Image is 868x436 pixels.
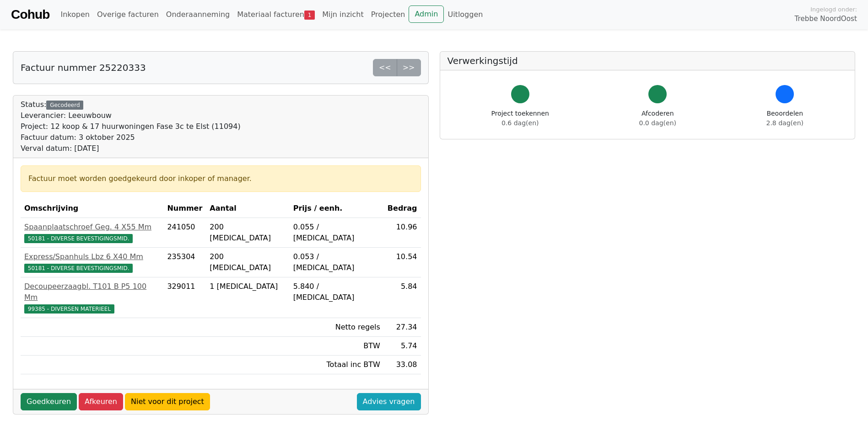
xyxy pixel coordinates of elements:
[206,199,289,218] th: Aantal
[21,110,241,121] div: Leverancier: Leeuwbouw
[163,199,206,218] th: Nummer
[28,173,413,184] div: Factuur moet worden goedgekeurd door inkoper of manager.
[491,109,549,128] div: Project toekennen
[24,251,160,273] a: Express/Spanhuls Lbz 6 X40 Mm50181 - DIVERSE BEVESTIGINGSMID.
[79,393,123,410] a: Afkeuren
[125,393,210,410] a: Niet voor dit project
[21,143,241,154] div: Verval datum: [DATE]
[367,5,409,24] a: Projecten
[290,318,384,337] td: Netto regels
[795,14,857,24] span: Trebbe NoordOost
[163,248,206,277] td: 235304
[24,264,133,273] span: 50181 - DIVERSE BEVESTIGINGSMID.
[444,5,486,24] a: Uitloggen
[810,5,857,14] span: Ingelogd onder:
[290,337,384,356] td: BTW
[290,356,384,374] td: Totaal inc BTW
[24,281,160,314] a: Decoupeerzaagbl. T101 B P5 100 Mm99385 - DIVERSEN MATERIEEL
[57,5,93,24] a: Inkopen
[21,121,241,132] div: Project: 12 koop & 17 huurwoningen Fase 3c te Elst (11094)
[46,101,83,110] div: Gecodeerd
[384,356,421,374] td: 33.08
[318,5,367,24] a: Mijn inzicht
[163,277,206,318] td: 329011
[162,5,233,24] a: Onderaanneming
[384,337,421,356] td: 5.74
[447,55,848,66] h5: Verwerkingstijd
[24,251,160,262] div: Express/Spanhuls Lbz 6 X40 Mm
[233,5,318,24] a: Materiaal facturen1
[293,251,380,273] div: 0.053 / [MEDICAL_DATA]
[210,281,286,292] div: 1 [MEDICAL_DATA]
[304,11,315,20] span: 1
[357,393,421,410] a: Advies vragen
[24,234,133,243] span: 50181 - DIVERSE BEVESTIGINGSMID.
[21,199,163,218] th: Omschrijving
[21,393,77,410] a: Goedkeuren
[21,99,241,154] div: Status:
[21,132,241,143] div: Factuur datum: 3 oktober 2025
[21,62,146,73] h5: Factuur nummer 25220333
[24,304,114,314] span: 99385 - DIVERSEN MATERIEEL
[766,119,803,127] span: 2.8 dag(en)
[639,109,676,128] div: Afcoderen
[290,199,384,218] th: Prijs / eenh.
[766,109,803,128] div: Beoordelen
[11,4,49,26] a: Cohub
[384,218,421,248] td: 10.96
[24,222,160,244] a: Spaanplaatschroef Geg. 4 X55 Mm50181 - DIVERSE BEVESTIGINGSMID.
[384,318,421,337] td: 27.34
[93,5,162,24] a: Overige facturen
[409,5,444,23] a: Admin
[384,277,421,318] td: 5.84
[293,222,380,244] div: 0.055 / [MEDICAL_DATA]
[24,281,160,303] div: Decoupeerzaagbl. T101 B P5 100 Mm
[293,281,380,303] div: 5.840 / [MEDICAL_DATA]
[501,119,539,127] span: 0.6 dag(en)
[210,222,286,244] div: 200 [MEDICAL_DATA]
[163,218,206,248] td: 241050
[639,119,676,127] span: 0.0 dag(en)
[384,248,421,277] td: 10.54
[24,222,160,233] div: Spaanplaatschroef Geg. 4 X55 Mm
[384,199,421,218] th: Bedrag
[210,251,286,273] div: 200 [MEDICAL_DATA]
